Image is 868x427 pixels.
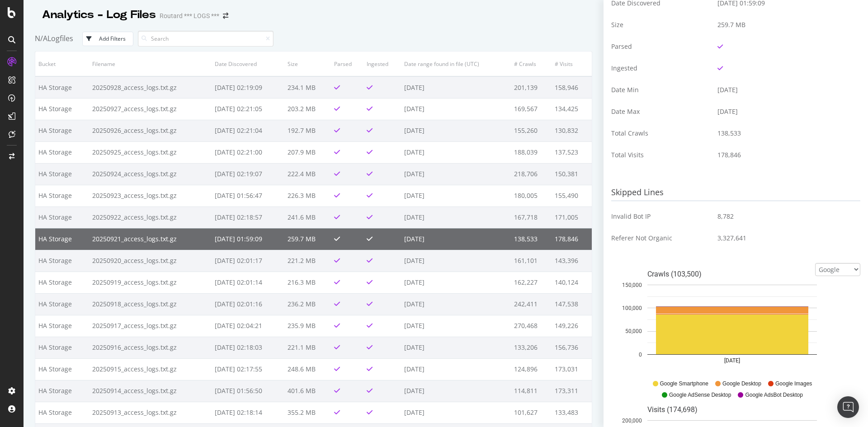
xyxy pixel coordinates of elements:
td: Size [611,14,711,36]
td: 138,533 [711,122,860,144]
td: 143,396 [552,250,592,272]
td: 218,706 [511,163,551,185]
td: Date Min [611,79,711,101]
text: Crawls (103,500) [647,269,702,278]
td: 401.6 MB [284,380,331,402]
td: 155,260 [511,120,551,141]
td: [DATE] [401,358,511,380]
td: [DATE] 02:18:03 [212,337,284,358]
span: 3,327,641 [717,234,746,243]
td: 188,039 [511,141,551,163]
td: HA Storage [35,293,89,315]
td: HA Storage [35,358,89,380]
td: HA Storage [35,250,89,272]
td: 134,425 [552,98,592,120]
span: N/A [35,33,47,43]
th: Ingested [363,52,401,76]
td: HA Storage [35,402,89,423]
td: 226.3 MB [284,185,331,206]
td: [DATE] [401,402,511,423]
span: 8,782 [717,212,734,221]
h3: Skipped Lines [611,184,860,201]
td: [DATE] 02:01:17 [212,250,284,272]
input: Search [138,31,274,47]
td: 173,031 [552,358,592,380]
td: 259.7 MB [284,228,331,250]
span: Google Smartphone [660,380,708,388]
th: # Crawls [511,52,551,76]
td: 155,490 [552,185,592,206]
td: 147,538 [552,293,592,315]
td: HA Storage [35,141,89,163]
td: 156,736 [552,337,592,358]
td: 133,206 [511,337,551,358]
th: Filename [89,52,212,76]
td: 248.6 MB [284,358,331,380]
td: HA Storage [35,76,89,98]
td: Date Max [611,101,711,122]
td: 162,227 [511,272,551,293]
th: # Visits [552,52,592,76]
td: [DATE] 02:18:14 [212,402,284,423]
div: Add Filters [99,35,126,42]
td: 259.7 MB [711,14,860,36]
span: Logfiles [47,33,73,43]
text: 200,000 [622,417,642,423]
td: [DATE] 02:01:14 [212,272,284,293]
td: 235.9 MB [284,315,331,337]
td: Ingested [611,57,711,79]
td: [DATE] 01:56:47 [212,185,284,206]
td: [DATE] 01:59:09 [212,228,284,250]
td: [DATE] 02:21:04 [212,120,284,141]
td: 20250917_access_logs.txt.gz [89,315,212,337]
td: HA Storage [35,315,89,337]
td: 207.9 MB [284,141,331,163]
span: Google Desktop [722,380,761,388]
td: [DATE] 01:56:50 [212,380,284,402]
td: HA Storage [35,98,89,120]
td: HA Storage [35,337,89,358]
text: 50,000 [625,328,642,334]
th: Parsed [331,52,363,76]
td: 201,139 [511,76,551,98]
span: Google AdsBot Desktop [745,391,802,399]
td: 150,381 [552,163,592,185]
td: [DATE] [401,380,511,402]
td: 216.3 MB [284,272,331,293]
td: Total Crawls [611,122,711,144]
td: 178,846 [552,228,592,250]
td: 178,846 [711,144,860,166]
td: 130,832 [552,120,592,141]
div: arrow-right-arrow-left [223,13,228,19]
td: 140,124 [552,272,592,293]
td: HA Storage [35,380,89,402]
td: 20250927_access_logs.txt.gz [89,98,212,120]
td: [DATE] 02:18:57 [212,206,284,228]
td: 270,468 [511,315,551,337]
td: 20250914_access_logs.txt.gz [89,380,212,402]
td: [DATE] [401,293,511,315]
td: 20250923_access_logs.txt.gz [89,185,212,206]
td: Parsed [611,36,711,57]
td: 180,005 [511,185,551,206]
td: [DATE] [401,98,511,120]
td: 20250928_access_logs.txt.gz [89,76,212,98]
td: 20250921_access_logs.txt.gz [89,228,212,250]
td: 192.7 MB [284,120,331,141]
td: [DATE] [711,79,860,101]
td: 234.1 MB [284,76,331,98]
text: Visits (174,698) [647,405,698,413]
td: 133,483 [552,402,592,423]
span: Google Images [775,380,812,388]
div: Open Intercom Messenger [837,396,859,418]
td: 222.4 MB [284,163,331,185]
td: [DATE] [401,185,511,206]
td: [DATE] 02:21:05 [212,98,284,120]
td: 221.1 MB [284,337,331,358]
td: 20250919_access_logs.txt.gz [89,272,212,293]
svg: A chart. [611,263,854,376]
td: 236.2 MB [284,293,331,315]
td: [DATE] 02:04:21 [212,315,284,337]
td: [DATE] 02:01:16 [212,293,284,315]
td: 169,567 [511,98,551,120]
